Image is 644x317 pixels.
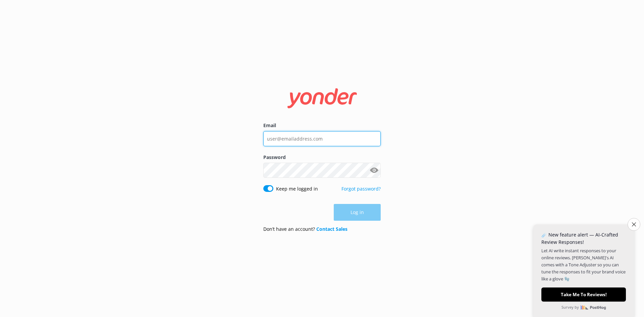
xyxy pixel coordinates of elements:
a: Forgot password? [341,186,381,192]
label: Email [263,122,381,129]
label: Password [263,154,381,161]
a: Contact Sales [316,226,347,232]
input: user@emailaddress.com [263,131,381,146]
p: Don’t have an account? [263,225,347,233]
label: Keep me logged in [276,185,318,193]
button: Show password [367,164,381,177]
